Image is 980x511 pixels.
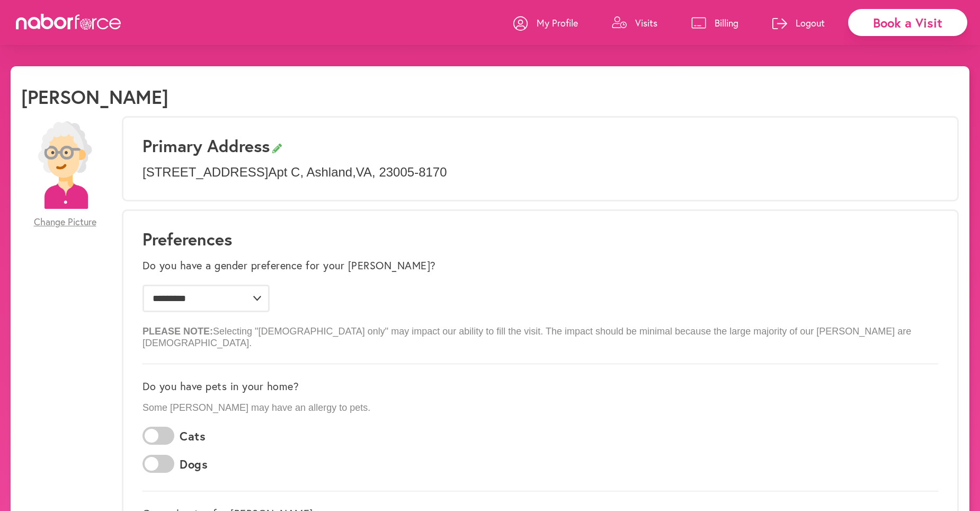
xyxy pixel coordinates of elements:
h3: Primary Address [142,136,938,156]
h1: [PERSON_NAME] [21,85,168,108]
p: Billing [715,16,738,29]
label: Cats [180,429,206,443]
p: Visits [635,16,657,29]
label: Do you have a gender preference for your [PERSON_NAME]? [142,259,436,272]
b: PLEASE NOTE: [142,326,213,337]
p: [STREET_ADDRESS] Apt C , Ashland , VA , 23005-8170 [142,165,938,180]
a: Logout [772,7,825,39]
a: Billing [691,7,738,39]
p: Selecting "[DEMOGRAPHIC_DATA] only" may impact our ability to fill the visit. The impact should b... [142,318,938,349]
label: Dogs [180,457,208,471]
a: My Profile [513,7,578,39]
label: Do you have pets in your home? [142,380,299,393]
h1: Preferences [142,229,938,249]
p: My Profile [537,16,578,29]
img: efc20bcf08b0dac87679abea64c1faab.png [21,121,109,209]
p: Some [PERSON_NAME] may have an allergy to pets. [142,402,938,414]
p: Logout [796,16,825,29]
a: Visits [612,7,657,39]
span: Change Picture [34,216,96,228]
div: Book a Visit [848,9,967,36]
